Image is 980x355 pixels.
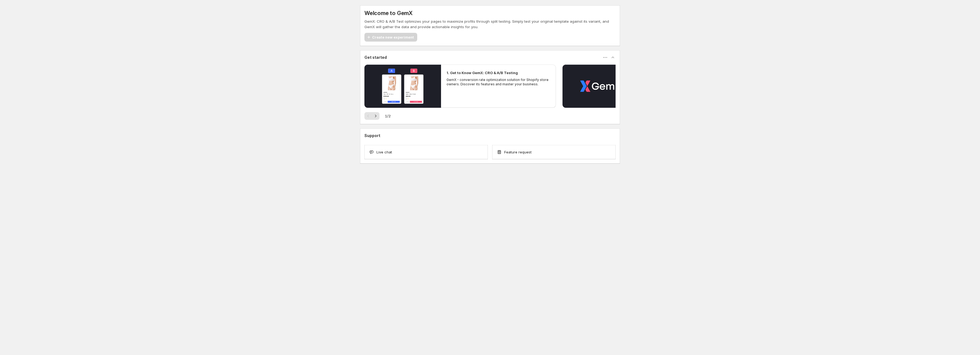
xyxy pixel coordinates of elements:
h3: Get started [364,55,387,60]
span: Live chat [376,149,392,155]
span: 1 / 2 [385,113,391,119]
h3: Support [364,133,380,138]
h2: 1. Get to Know GemX: CRO & A/B Testing [446,70,518,75]
p: GemX: CRO & A/B Test optimizes your pages to maximize profits through split testing. Simply test ... [364,19,616,30]
span: Feature request [504,149,532,155]
h5: Welcome to GemX [364,10,413,16]
p: GemX - conversion rate optimization solution for Shopify store owners. Discover its features and ... [446,78,550,86]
